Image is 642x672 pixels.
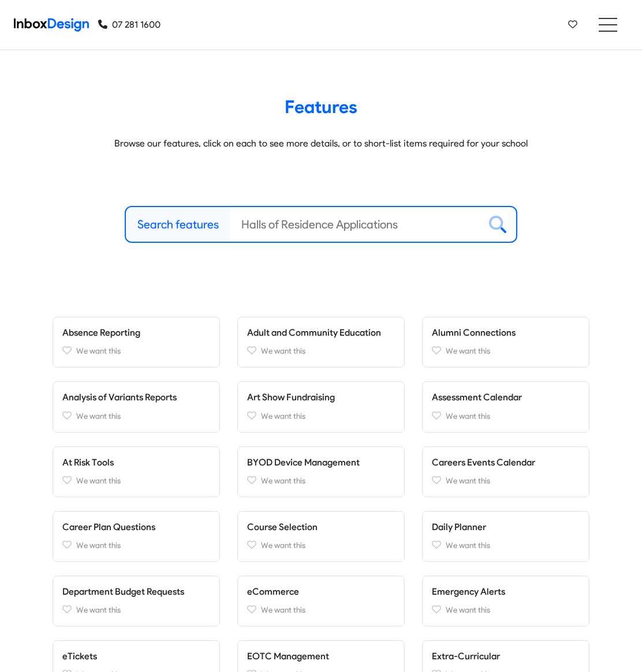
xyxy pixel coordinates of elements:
a: We want this [62,344,210,358]
div: Analysis of Variants Reports [44,381,229,432]
heading: Features [61,96,581,118]
div: At Risk Tools [44,446,229,497]
div: Assessment Calendar [413,381,598,432]
a: We want this [247,344,395,358]
div: Career Plan Questions [44,511,229,562]
a: We want this [432,538,580,552]
a: We want this [62,603,210,617]
a: We want this [62,538,210,552]
span: We want this [76,605,121,614]
div: Alumni Connections [413,317,598,367]
a: We want this [432,409,580,423]
a: eCommerce [247,586,299,597]
a: Daily Planner [432,521,486,532]
a: We want this [432,603,580,617]
a: Analysis of Variants Reports [62,392,177,403]
div: Daily Planner [413,511,598,562]
a: Adult and Community Education [247,327,381,338]
a: We want this [432,474,580,487]
div: Careers Events Calendar [413,446,598,497]
a: Emergency Alerts [432,586,505,597]
span: We want this [446,411,490,421]
div: Adult and Community Education [229,317,413,367]
div: eCommerce [229,576,413,626]
a: Extra-Curricular [432,651,500,662]
span: We want this [446,540,490,550]
span: We want this [261,476,305,485]
a: We want this [62,409,210,423]
a: We want this [432,344,580,358]
a: Art Show Fundraising [247,392,335,403]
a: We want this [247,603,395,617]
span: We want this [76,346,121,355]
a: Assessment Calendar [432,392,522,403]
a: We want this [62,474,210,487]
span: We want this [261,605,305,614]
a: Alumni Connections [432,327,516,338]
span: We want this [76,476,121,485]
span: We want this [446,346,490,355]
div: Emergency Alerts [413,576,598,626]
a: At Risk Tools [62,457,114,468]
div: Art Show Fundraising [229,381,413,432]
a: eTickets [62,651,97,662]
span: We want this [446,605,490,614]
span: We want this [261,346,305,355]
input: Halls of Residence Applications [230,207,480,242]
a: We want this [247,474,395,487]
a: Absence Reporting [62,327,140,338]
a: We want this [247,538,395,552]
div: Course Selection [229,511,413,562]
a: Department Budget Requests [62,586,184,597]
label: Search features [137,216,219,233]
a: We want this [247,409,395,423]
p: Browse our features, click on each to see more details, or to short-list items required for your ... [61,137,581,151]
a: Course Selection [247,521,318,532]
div: BYOD Device Management [229,446,413,497]
span: We want this [76,540,121,550]
span: We want this [261,540,305,550]
a: EOTC Management [247,651,329,662]
div: Absence Reporting [44,317,229,367]
a: 07 281 1600 [98,18,160,32]
a: BYOD Device Management [247,457,360,468]
span: We want this [76,411,121,421]
a: Careers Events Calendar [432,457,535,468]
a: Career Plan Questions [62,521,155,532]
span: We want this [261,411,305,421]
span: We want this [446,476,490,485]
div: Department Budget Requests [44,576,229,626]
